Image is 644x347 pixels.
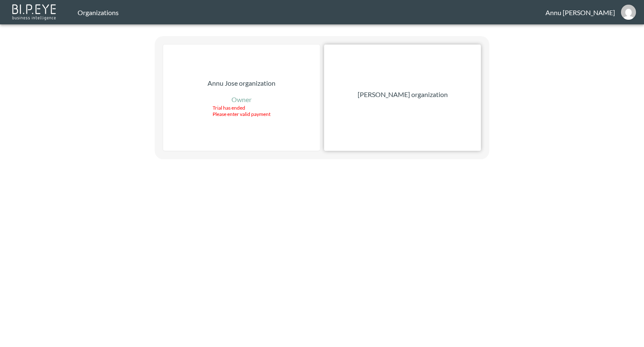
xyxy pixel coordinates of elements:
div: Trial has ended Please enter valid payment [213,105,270,117]
p: [PERSON_NAME] organization [358,89,448,100]
button: annu@mutualart.com [615,2,642,22]
div: Annu [PERSON_NAME] [545,8,615,16]
div: Organizations [78,8,545,16]
p: Owner [231,95,252,105]
p: Annu Jose organization [208,78,275,88]
img: 30a3054078d7a396129f301891e268cf [621,5,636,20]
img: bipeye-logo [10,2,59,21]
